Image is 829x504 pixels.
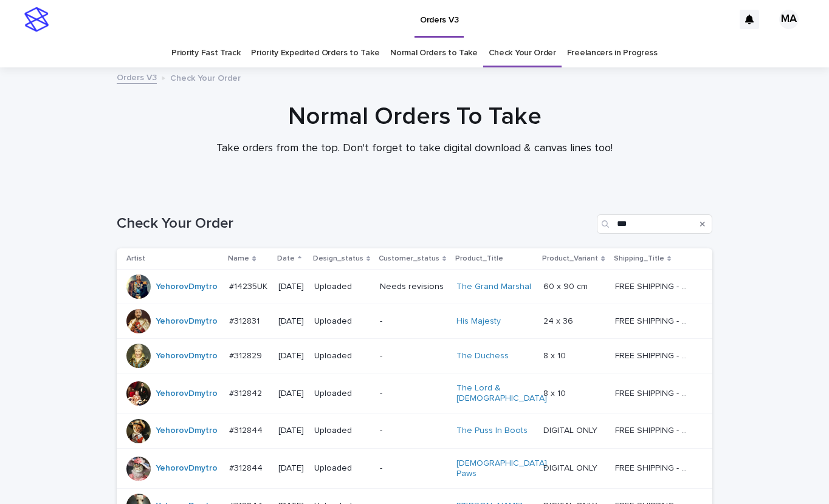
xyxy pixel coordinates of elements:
p: Uploaded [314,463,370,474]
p: 8 x 10 [543,386,568,399]
p: DIGITAL ONLY [543,461,600,474]
a: The Puss In Boots [456,426,528,436]
p: - [380,463,447,474]
p: Needs revisions [380,282,447,292]
h1: Normal Orders To Take [117,102,712,131]
tr: YehorovDmytro #312844#312844 [DATE]Uploaded-The Puss In Boots DIGITAL ONLYDIGITAL ONLY FREE SHIPP... [117,414,712,448]
p: Uploaded [314,389,370,399]
input: Search [597,214,712,234]
a: Freelancers in Progress [567,39,658,67]
p: - [380,351,447,361]
a: Check Your Order [489,39,556,67]
a: YehorovDmytro [156,389,218,399]
p: #312831 [229,314,262,327]
p: FREE SHIPPING - preview in 1-2 business days, after your approval delivery will take 10-12 busine... [615,279,693,292]
a: [DEMOGRAPHIC_DATA] Paws [456,458,547,479]
p: Take orders from the top. Don't forget to take digital download & canvas lines too! [171,142,658,155]
p: - [380,316,447,327]
p: - [380,426,447,436]
p: #312842 [229,386,264,399]
p: FREE SHIPPING - preview in 1-2 business days, after your approval delivery will take 5-10 b.d. [615,386,693,399]
p: FREE SHIPPING - preview in 1-2 business days, after your approval delivery will take 5-10 b.d. [615,349,693,361]
p: FREE SHIPPING - preview in 1-2 business days, after your approval delivery will take 5-10 b.d. [615,461,693,474]
p: Customer_status [379,252,439,265]
p: Uploaded [314,426,370,436]
p: [DATE] [278,316,304,327]
p: [DATE] [278,282,304,292]
a: The Grand Marshal [456,282,531,292]
a: YehorovDmytro [156,316,218,327]
p: #312829 [229,349,264,361]
p: DIGITAL ONLY [543,423,600,436]
a: YehorovDmytro [156,426,218,436]
h1: Check Your Order [117,215,592,233]
tr: YehorovDmytro #312829#312829 [DATE]Uploaded-The Duchess 8 x 108 x 10 FREE SHIPPING - preview in 1... [117,339,712,373]
p: - [380,389,447,399]
a: Priority Fast Track [171,39,240,67]
p: #14235UK [229,279,270,292]
tr: YehorovDmytro #14235UK#14235UK [DATE]UploadedNeeds revisionsThe Grand Marshal 60 x 90 cm60 x 90 c... [117,270,712,304]
tr: YehorovDmytro #312842#312842 [DATE]Uploaded-The Lord & [DEMOGRAPHIC_DATA] 8 x 108 x 10 FREE SHIPP... [117,373,712,414]
p: Design_status [313,252,363,265]
p: Date [277,252,295,265]
a: YehorovDmytro [156,282,218,292]
p: 8 x 10 [543,349,568,361]
a: Normal Orders to Take [390,39,478,67]
p: Shipping_Title [614,252,664,265]
p: Uploaded [314,316,370,327]
p: [DATE] [278,426,304,436]
p: [DATE] [278,463,304,474]
p: #312844 [229,461,265,474]
p: 60 x 90 cm [543,279,590,292]
a: The Duchess [456,351,509,361]
p: Name [228,252,249,265]
a: Orders V3 [117,70,157,84]
p: Uploaded [314,282,370,292]
tr: YehorovDmytro #312844#312844 [DATE]Uploaded-[DEMOGRAPHIC_DATA] Paws DIGITAL ONLYDIGITAL ONLY FREE... [117,448,712,489]
p: Artist [126,252,145,265]
p: 24 x 36 [543,314,576,327]
a: YehorovDmytro [156,463,218,474]
p: FREE SHIPPING - preview in 1-2 business days, after your approval delivery will take 5-10 b.d. [615,314,693,327]
p: Product_Variant [542,252,598,265]
a: YehorovDmytro [156,351,218,361]
p: Uploaded [314,351,370,361]
div: MA [779,10,799,29]
tr: YehorovDmytro #312831#312831 [DATE]Uploaded-His Majesty 24 x 3624 x 36 FREE SHIPPING - preview in... [117,304,712,339]
a: The Lord & [DEMOGRAPHIC_DATA] [456,383,547,404]
p: Product_Title [455,252,503,265]
p: FREE SHIPPING - preview in 1-2 business days, after your approval delivery will take 5-10 b.d. [615,423,693,436]
a: Priority Expedited Orders to Take [251,39,379,67]
img: stacker-logo-s-only.png [24,7,49,32]
p: [DATE] [278,351,304,361]
p: Check Your Order [170,70,241,84]
p: [DATE] [278,389,304,399]
a: His Majesty [456,316,501,327]
p: #312844 [229,423,265,436]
